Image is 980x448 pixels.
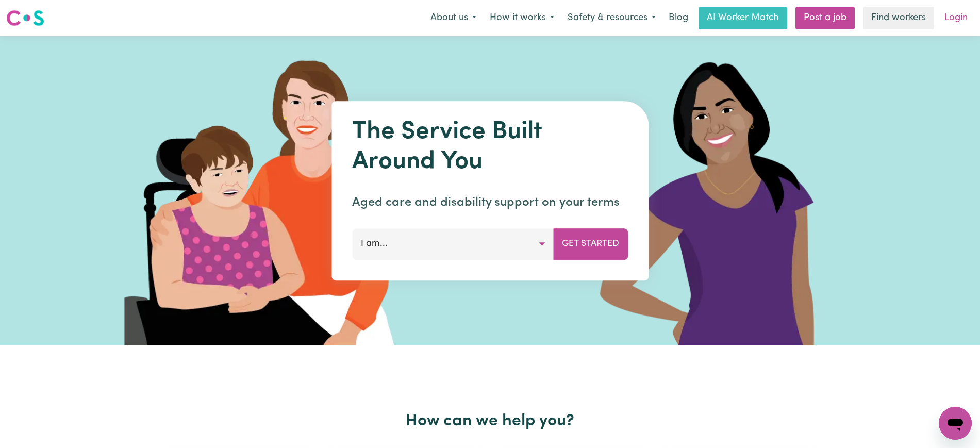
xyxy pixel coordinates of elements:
button: Get Started [553,228,628,259]
a: Find workers [863,7,934,29]
button: Safety & resources [561,7,662,29]
a: Post a job [795,7,855,29]
a: Login [938,7,974,29]
p: Aged care and disability support on your terms [352,193,628,212]
h2: How can we help you? [156,411,824,431]
button: How it works [483,7,561,29]
img: Careseekers logo [6,9,44,27]
iframe: Button to launch messaging window [939,407,972,440]
button: About us [424,7,483,29]
a: Careseekers logo [6,6,44,30]
h1: The Service Built Around You [352,118,628,177]
a: Blog [662,7,694,29]
button: I am... [352,228,554,259]
a: AI Worker Match [699,7,787,29]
